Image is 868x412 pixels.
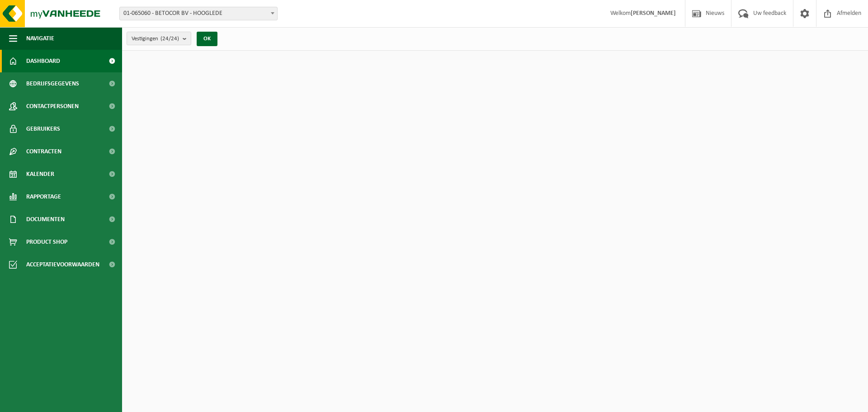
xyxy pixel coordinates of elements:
[26,163,54,185] span: Kalender
[132,32,179,46] span: Vestigingen
[26,208,65,231] span: Documenten
[26,27,54,50] span: Navigatie
[197,32,217,46] button: OK
[160,36,179,42] count: (24/24)
[26,50,60,72] span: Dashboard
[631,10,676,17] strong: [PERSON_NAME]
[26,72,79,95] span: Bedrijfsgegevens
[26,95,79,118] span: Contactpersonen
[26,231,67,253] span: Product Shop
[120,7,277,20] span: 01-065060 - BETOCOR BV - HOOGLEDE
[127,32,191,45] button: Vestigingen(24/24)
[26,253,99,276] span: Acceptatievoorwaarden
[26,118,60,140] span: Gebruikers
[26,140,61,163] span: Contracten
[26,185,61,208] span: Rapportage
[119,7,278,20] span: 01-065060 - BETOCOR BV - HOOGLEDE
